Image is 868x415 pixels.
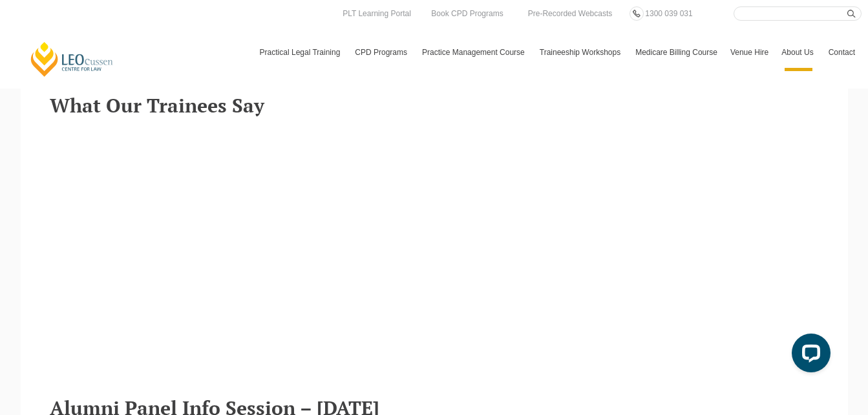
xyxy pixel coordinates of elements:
a: 1300 039 031 [642,6,695,21]
a: PLT Learning Portal [339,6,414,21]
a: Traineeship Workshops [533,34,629,71]
a: Contact [822,34,862,71]
a: Venue Hire [724,34,775,71]
iframe: LiveChat chat widget [781,328,836,383]
h3: What Our Trainees Say [50,95,491,116]
a: Practical Legal Training [253,34,349,71]
a: Book CPD Programs [428,6,506,21]
a: [PERSON_NAME] Centre for Law [29,41,115,78]
a: Medicare Billing Course [629,34,724,71]
a: CPD Programs [348,34,416,71]
a: Practice Management Course [416,34,533,71]
span: 1300 039 031 [645,9,692,18]
a: Pre-Recorded Webcasts [525,6,616,21]
a: About Us [775,34,821,71]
